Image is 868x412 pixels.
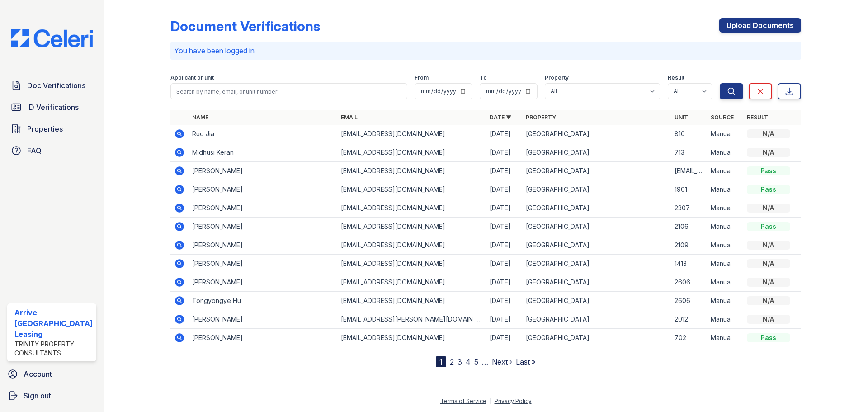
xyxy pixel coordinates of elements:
a: Account [4,365,100,383]
td: 2109 [671,236,707,255]
td: Ruo Jia [189,125,337,143]
a: Date ▼ [490,114,511,121]
div: N/A [747,204,790,213]
div: Pass [747,166,790,175]
a: 4 [466,357,471,366]
td: [PERSON_NAME] [189,273,337,292]
td: Manual [707,125,743,143]
td: [EMAIL_ADDRESS][DOMAIN_NAME] [337,199,486,218]
a: Unit [675,114,688,121]
td: [GEOGRAPHIC_DATA] [522,273,671,292]
a: Source [711,114,734,121]
div: Pass [747,185,790,194]
span: FAQ [27,145,42,156]
span: Account [24,369,52,379]
td: [EMAIL_ADDRESS][DOMAIN_NAME] [671,162,707,180]
div: Arrive [GEOGRAPHIC_DATA] Leasing [14,307,93,340]
td: [GEOGRAPHIC_DATA] [522,292,671,310]
td: [DATE] [486,292,522,310]
td: [PERSON_NAME] [189,162,337,180]
td: 810 [671,125,707,143]
td: [GEOGRAPHIC_DATA] [522,255,671,273]
td: [GEOGRAPHIC_DATA] [522,218,671,236]
div: N/A [747,259,790,268]
a: Privacy Policy [495,398,532,404]
label: From [415,74,429,81]
a: Next › [492,357,512,366]
a: Last » [516,357,536,366]
span: Properties [27,123,63,134]
td: [GEOGRAPHIC_DATA] [522,236,671,255]
td: 713 [671,143,707,162]
td: [PERSON_NAME] [189,310,337,329]
td: Tongyongye Hu [189,292,337,310]
a: Name [192,114,208,121]
span: ID Verifications [27,102,79,113]
td: 702 [671,329,707,347]
a: ID Verifications [7,98,96,116]
div: | [490,398,491,404]
td: [DATE] [486,236,522,255]
td: Manual [707,162,743,180]
td: 1413 [671,255,707,273]
a: Doc Verifications [7,76,96,95]
td: [GEOGRAPHIC_DATA] [522,310,671,329]
td: [EMAIL_ADDRESS][DOMAIN_NAME] [337,218,486,236]
td: [DATE] [486,255,522,273]
div: Document Verifications [170,18,320,34]
a: FAQ [7,142,96,160]
span: Doc Verifications [27,80,85,91]
td: Manual [707,273,743,292]
td: [DATE] [486,143,522,162]
a: Terms of Service [440,398,486,404]
a: Property [526,114,556,121]
td: [PERSON_NAME] [189,218,337,236]
td: [PERSON_NAME] [189,180,337,199]
div: N/A [747,315,790,324]
td: Manual [707,143,743,162]
td: [EMAIL_ADDRESS][DOMAIN_NAME] [337,125,486,143]
td: Manual [707,236,743,255]
td: [GEOGRAPHIC_DATA] [522,125,671,143]
td: [EMAIL_ADDRESS][DOMAIN_NAME] [337,329,486,347]
td: [GEOGRAPHIC_DATA] [522,143,671,162]
td: [PERSON_NAME] [189,255,337,273]
td: 1901 [671,180,707,199]
td: [EMAIL_ADDRESS][DOMAIN_NAME] [337,162,486,180]
div: N/A [747,129,790,138]
td: Midhusi Keran [189,143,337,162]
a: Upload Documents [719,18,801,33]
td: [DATE] [486,125,522,143]
td: [GEOGRAPHIC_DATA] [522,329,671,347]
td: [PERSON_NAME] [189,329,337,347]
div: Pass [747,222,790,231]
td: Manual [707,310,743,329]
td: [DATE] [486,329,522,347]
td: [EMAIL_ADDRESS][DOMAIN_NAME] [337,255,486,273]
input: Search by name, email, or unit number [170,83,407,99]
div: Trinity Property Consultants [14,340,93,358]
td: [EMAIL_ADDRESS][PERSON_NAME][DOMAIN_NAME] [337,310,486,329]
td: [EMAIL_ADDRESS][DOMAIN_NAME] [337,180,486,199]
a: 3 [458,357,462,366]
span: Sign out [24,390,51,401]
td: [EMAIL_ADDRESS][DOMAIN_NAME] [337,236,486,255]
a: Sign out [4,387,100,405]
td: [EMAIL_ADDRESS][DOMAIN_NAME] [337,273,486,292]
td: [GEOGRAPHIC_DATA] [522,180,671,199]
td: 2106 [671,218,707,236]
label: Property [545,74,569,81]
td: 2606 [671,292,707,310]
a: 2 [450,357,454,366]
td: [EMAIL_ADDRESS][DOMAIN_NAME] [337,292,486,310]
td: [GEOGRAPHIC_DATA] [522,162,671,180]
div: Pass [747,333,790,342]
td: 2012 [671,310,707,329]
td: 2307 [671,199,707,218]
td: [PERSON_NAME] [189,199,337,218]
td: [DATE] [486,310,522,329]
td: 2606 [671,273,707,292]
label: Result [668,74,684,81]
div: N/A [747,148,790,157]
